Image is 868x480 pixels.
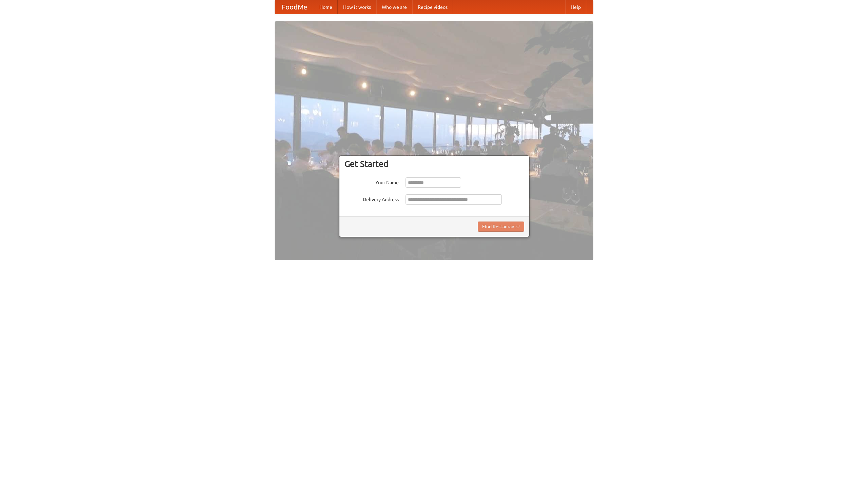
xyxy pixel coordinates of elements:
label: Delivery Address [344,194,399,203]
a: Who we are [376,0,412,14]
a: Recipe videos [412,0,453,14]
a: FoodMe [275,0,314,14]
a: Help [565,0,586,14]
label: Your Name [344,177,399,186]
a: Home [314,0,338,14]
button: Find Restaurants! [478,222,524,232]
h3: Get Started [344,159,524,169]
a: How it works [338,0,376,14]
